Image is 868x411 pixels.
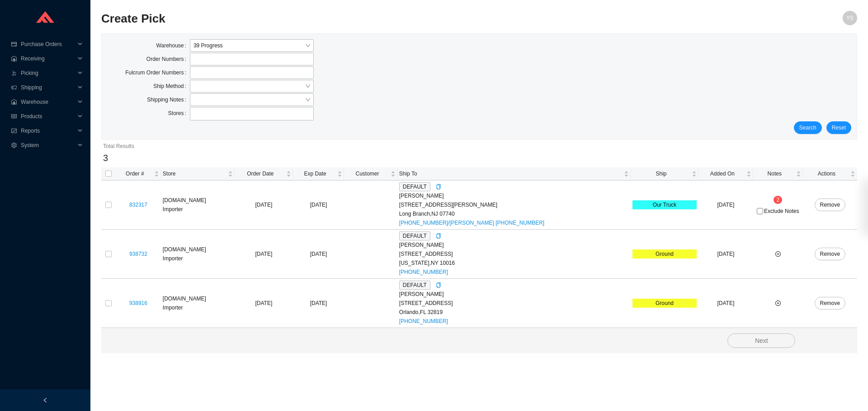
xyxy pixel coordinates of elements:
button: Next [727,333,795,348]
span: Order # [118,169,152,178]
label: Order Numbers [146,53,190,65]
span: read [11,114,17,119]
span: plus-circle [775,251,781,257]
th: Actions sortable [803,167,857,180]
span: copy [436,184,441,189]
span: Remove [820,249,840,259]
span: 3 [103,153,108,163]
div: [STREET_ADDRESS][PERSON_NAME] [399,200,629,209]
span: Warehouse [21,95,75,109]
td: [DATE] [235,230,293,279]
span: 2 [776,197,779,203]
th: Customer sortable [344,167,397,180]
span: copy [436,233,441,239]
td: [DATE] [698,279,753,328]
th: Ship To sortable [397,167,631,180]
h2: Create Pick [101,11,668,27]
span: 39 Progress [193,40,310,51]
span: YS [846,11,854,25]
button: Search [794,121,822,134]
div: Total Results [103,142,855,151]
label: Fulcrum Order Numbers [125,66,190,79]
span: Remove [820,200,840,209]
a: 938916 [129,300,147,306]
div: [STREET_ADDRESS] [399,249,629,259]
span: copy [436,282,441,288]
span: Actions [805,169,849,178]
div: [PERSON_NAME] [399,290,629,299]
div: Our Truck [632,200,697,209]
div: [PERSON_NAME] [399,240,629,249]
button: Remove [815,199,846,211]
span: Order Date [236,169,284,178]
th: Notes sortable [753,167,803,180]
span: Store [163,169,226,178]
div: Ground [632,249,697,259]
span: DEFAULT [399,182,430,191]
span: credit-card [11,42,17,47]
span: Customer [346,169,389,178]
th: Added On sortable [698,167,753,180]
span: Shipping [21,80,75,95]
div: Ground [632,299,697,308]
div: Copy [436,182,441,191]
td: [DATE] [698,230,753,279]
label: Ship Method [153,80,190,92]
span: Ship To [399,169,622,178]
span: Receiving [21,51,75,66]
label: Shipping Notes [147,93,190,106]
label: Stores [168,107,190,120]
div: [US_STATE] , NY 10016 [399,259,629,268]
div: [STREET_ADDRESS] [399,299,629,308]
div: Orlando , FL 32819 [399,308,629,317]
span: System [21,138,75,152]
span: left [42,397,48,403]
button: Remove [815,297,846,309]
span: Picking [21,66,75,80]
td: [DATE] [235,180,293,230]
span: fund [11,128,17,134]
span: Ship [632,169,690,178]
span: Purchase Orders [21,37,75,51]
span: Notes [755,169,794,178]
input: Exclude Notes [757,208,763,214]
sup: 2 [774,196,782,204]
button: Remove [815,248,846,260]
th: Order Date sortable [235,167,293,180]
button: Reset [826,121,851,134]
div: [DOMAIN_NAME] Importer [163,245,233,263]
span: setting [11,143,17,148]
a: 938732 [129,251,147,257]
th: Exp Date sortable [293,167,344,180]
span: Search [799,123,816,132]
th: Ship sortable [631,167,698,180]
div: [DATE] [295,200,342,209]
div: Copy [436,281,441,290]
span: Exclude Notes [764,208,799,214]
div: [DATE] [295,299,342,308]
span: Reset [832,123,846,132]
th: Order # sortable [116,167,161,180]
span: DEFAULT [399,231,430,240]
a: [PHONE_NUMBER] [399,269,448,275]
a: [PHONE_NUMBER]/[PERSON_NAME] [PHONE_NUMBER] [399,220,544,226]
a: [PHONE_NUMBER] [399,318,448,324]
div: [DOMAIN_NAME] Importer [163,196,233,214]
th: Store sortable [161,167,235,180]
div: [DOMAIN_NAME] Importer [163,294,233,312]
td: [DATE] [698,180,753,230]
a: 832317 [129,202,147,208]
span: Reports [21,124,75,138]
span: Products [21,109,75,124]
span: DEFAULT [399,281,430,290]
span: Added On [700,169,745,178]
div: Long Branch , NJ 07740 [399,209,629,218]
span: Exp Date [295,169,335,178]
div: [PERSON_NAME] [399,191,629,200]
span: Remove [820,299,840,308]
div: Copy [436,231,441,240]
label: Warehouse [156,39,190,52]
div: [DATE] [295,249,342,259]
span: plus-circle [775,300,781,306]
td: [DATE] [235,279,293,328]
